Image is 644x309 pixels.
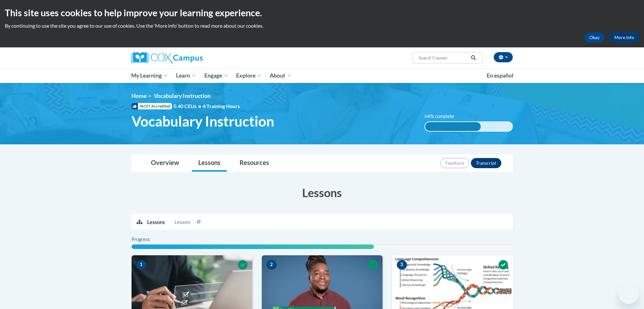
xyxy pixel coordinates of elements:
span: 3 [397,260,407,270]
span: 1 [136,260,146,270]
span: 4 Training Hours [203,103,240,109]
a: Resources [233,155,275,172]
a: Cox Campus [132,52,252,64]
button: Account Settings [494,52,513,62]
div: 64% complete [425,122,481,131]
button: Transcript [471,158,501,168]
span: Learn [176,72,196,79]
span: Lessons [174,219,190,226]
img: Cox Campus [132,52,203,64]
span: Engage [204,72,228,79]
p: Lessons [147,219,165,226]
button: Search [469,54,478,62]
span: About [270,72,291,79]
span: 0.40 CEUs [173,103,203,110]
iframe: Button to launch messaging window [619,284,639,304]
label: Progress: [132,236,168,243]
a: More Info [609,32,639,43]
div: Main menu [122,68,522,83]
h2: This site uses cookies to help improve your learning experience. [5,6,639,19]
button: Okay [584,32,605,43]
span: My Learning [131,72,168,79]
a: Lessons [192,155,227,172]
a: Learn [172,68,200,83]
label: 64% complete [424,113,461,120]
span: En español [487,72,513,79]
span: IACET Accredited [132,103,172,109]
input: Search Courses [418,54,469,62]
span: Vocabulary Instruction [132,113,274,130]
h3: Lessons [132,185,513,201]
span: 2 [267,260,277,270]
span: • [198,103,201,109]
a: En español [483,69,518,82]
a: Explore [232,68,266,83]
a: Engage [200,68,232,83]
span: Vocabulary Instruction [154,93,211,99]
a: About [266,68,295,83]
a: Home [132,93,146,99]
a: My Learning [127,68,172,83]
span: Explore [236,72,261,79]
button: Feedback [440,158,469,168]
a: Overview [145,155,186,172]
p: By continuing to use the site you agree to our use of cookies. Use the ‘More info’ button to read... [5,22,639,29]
